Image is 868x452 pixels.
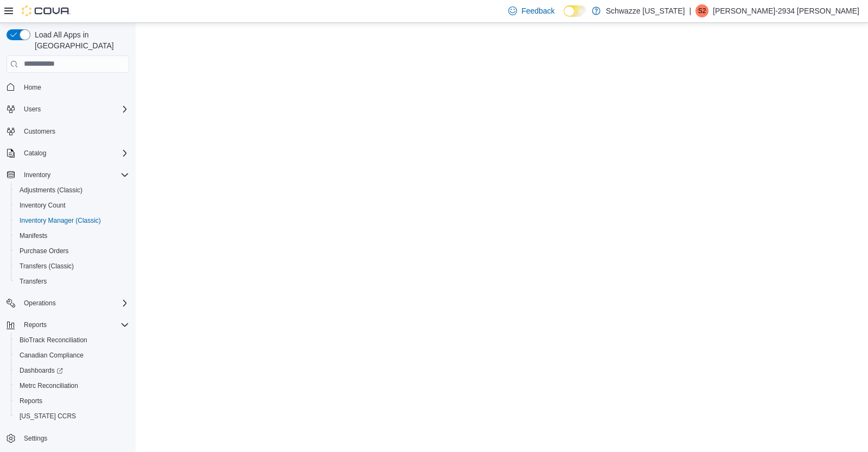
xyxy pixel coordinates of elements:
[24,83,41,92] span: Home
[15,260,129,273] span: Transfers (Classic)
[2,102,133,117] button: Users
[15,244,73,258] a: Purchase Orders
[11,228,133,243] button: Manifests
[20,81,46,94] a: Home
[20,397,42,405] span: Reports
[15,379,82,392] a: Metrc Reconciliation
[15,184,129,197] span: Adjustments (Classic)
[20,125,60,138] a: Customers
[15,364,129,377] span: Dashboards
[20,297,129,310] span: Operations
[15,334,92,347] a: BioTrack Reconciliation
[713,4,859,17] p: [PERSON_NAME]-2934 [PERSON_NAME]
[15,394,47,407] a: Reports
[20,336,87,344] span: BioTrack Reconciliation
[20,168,55,181] button: Inventory
[15,244,129,258] span: Purchase Orders
[15,410,129,423] span: Washington CCRS
[24,149,46,158] span: Catalog
[15,214,105,227] a: Inventory Manager (Classic)
[11,348,133,363] button: Canadian Compliance
[20,186,82,194] span: Adjustments (Classic)
[20,201,66,210] span: Inventory Count
[15,410,80,423] a: [US_STATE] CCRS
[30,29,129,51] span: Load All Apps in [GEOGRAPHIC_DATA]
[695,4,709,17] div: Steven-2934 Fuentes
[2,123,133,139] button: Customers
[2,296,133,311] button: Operations
[689,4,691,17] p: |
[22,5,71,16] img: Cova
[15,349,129,362] span: Canadian Compliance
[564,5,586,17] input: Dark Mode
[2,430,133,446] button: Settings
[2,167,133,183] button: Inventory
[15,394,129,407] span: Reports
[24,127,55,136] span: Customers
[20,216,101,225] span: Inventory Manager (Classic)
[11,213,133,228] button: Inventory Manager (Classic)
[11,243,133,259] button: Purchase Orders
[15,275,51,288] a: Transfers
[11,274,133,289] button: Transfers
[20,247,69,255] span: Purchase Orders
[15,334,129,347] span: BioTrack Reconciliation
[20,297,60,310] button: Operations
[15,199,129,212] span: Inventory Count
[15,349,88,362] a: Canadian Compliance
[698,4,706,17] span: S2
[15,364,67,377] a: Dashboards
[20,231,47,240] span: Manifests
[20,366,63,375] span: Dashboards
[11,183,133,198] button: Adjustments (Classic)
[20,277,47,286] span: Transfers
[24,434,47,443] span: Settings
[20,147,50,160] button: Catalog
[24,171,50,179] span: Inventory
[20,432,52,445] a: Settings
[11,259,133,274] button: Transfers (Classic)
[20,431,129,445] span: Settings
[20,80,129,94] span: Home
[20,103,45,116] button: Users
[521,5,554,16] span: Feedback
[15,229,129,242] span: Manifests
[2,79,133,95] button: Home
[11,378,133,393] button: Metrc Reconciliation
[15,275,129,288] span: Transfers
[20,318,129,331] span: Reports
[20,318,51,331] button: Reports
[15,260,78,273] a: Transfers (Classic)
[15,229,52,242] a: Manifests
[20,412,76,420] span: [US_STATE] CCRS
[11,393,133,409] button: Reports
[20,351,84,360] span: Canadian Compliance
[15,379,129,392] span: Metrc Reconciliation
[20,147,129,160] span: Catalog
[11,409,133,424] button: [US_STATE] CCRS
[20,262,74,271] span: Transfers (Classic)
[24,105,41,114] span: Users
[2,146,133,161] button: Catalog
[20,381,78,390] span: Metrc Reconciliation
[2,317,133,332] button: Reports
[11,332,133,348] button: BioTrack Reconciliation
[24,321,47,329] span: Reports
[606,4,685,17] p: Schwazze [US_STATE]
[11,363,133,378] a: Dashboards
[20,124,129,138] span: Customers
[24,299,56,307] span: Operations
[20,168,129,181] span: Inventory
[15,199,70,212] a: Inventory Count
[15,184,87,197] a: Adjustments (Classic)
[20,103,129,116] span: Users
[11,198,133,213] button: Inventory Count
[15,214,129,227] span: Inventory Manager (Classic)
